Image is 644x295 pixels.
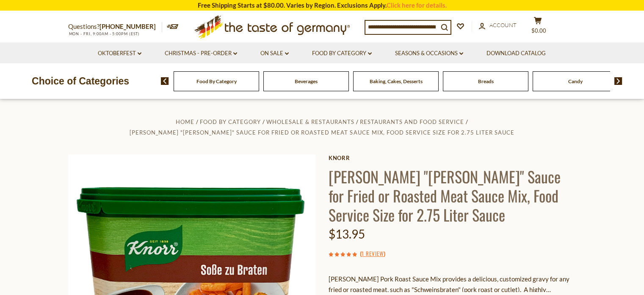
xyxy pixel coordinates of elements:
a: 1 Review [362,249,384,258]
span: $0.00 [531,27,546,34]
p: Questions? [68,21,162,32]
a: Download Catalog [486,49,546,58]
a: Food By Category [200,118,261,125]
span: ( ) [360,249,385,258]
button: $0.00 [525,17,551,38]
a: Food By Category [196,78,237,84]
a: Seasons & Occasions [395,49,463,58]
a: Restaurants and Food Service [360,118,464,125]
a: Breads [478,78,494,84]
a: On Sale [260,49,289,58]
span: $13.95 [329,227,365,241]
a: Click here for details. [387,1,447,9]
a: Beverages [295,78,318,84]
a: Account [479,21,517,30]
img: previous arrow [161,77,169,85]
a: Christmas - PRE-ORDER [165,49,237,58]
a: Home [176,118,194,125]
a: Oktoberfest [98,49,141,58]
a: Food By Category [312,49,372,58]
a: [PHONE_NUMBER] [100,22,156,30]
p: [PERSON_NAME] Pork Roast Sauce Mix provides a delicious, customized gravy for any fried or roaste... [329,274,576,295]
span: MON - FRI, 9:00AM - 5:00PM (EST) [68,31,140,36]
a: Candy [568,78,583,84]
a: Knorr [329,155,576,161]
h1: [PERSON_NAME] "[PERSON_NAME]" Sauce for Fried or Roasted Meat Sauce Mix, Food Service Size for 2.... [329,167,576,224]
a: Baking, Cakes, Desserts [370,78,423,84]
a: [PERSON_NAME] "[PERSON_NAME]" Sauce for Fried or Roasted Meat Sauce Mix, Food Service Size for 2.... [130,129,514,136]
span: Account [489,22,517,28]
img: next arrow [614,77,622,85]
a: Wholesale & Restaurants [266,118,354,125]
